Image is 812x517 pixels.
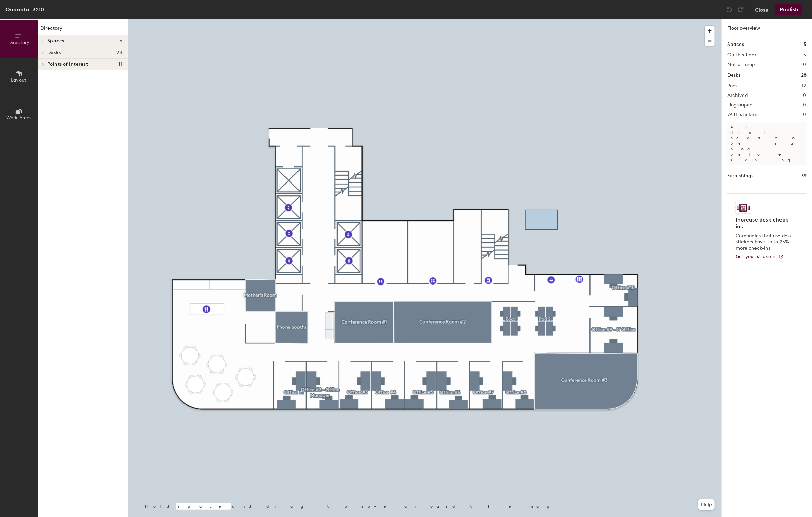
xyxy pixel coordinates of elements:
h2: Archived [727,93,748,98]
p: Companies that use desk stickers have up to 25% more check-ins. [736,233,794,251]
h2: 0 [803,93,807,98]
span: Directory [8,40,29,46]
h1: Furnishings [727,172,753,180]
p: All desks need to be in a pod before saving [727,122,807,165]
span: 28 [116,50,122,55]
h1: Desks [727,72,740,79]
h2: 0 [803,62,807,67]
h1: 28 [801,72,807,79]
button: Close [755,4,769,15]
button: Help [698,499,715,510]
h2: 12 [802,83,807,89]
img: Redo [737,6,744,13]
a: Get your stickers [736,254,784,260]
h2: On this floor [727,52,757,58]
h2: Not on map [727,62,755,67]
h2: 0 [803,102,807,108]
button: Publish [775,4,802,15]
h2: 0 [803,112,807,117]
img: Sticker logo [736,202,751,214]
span: Spaces [47,38,64,44]
h2: Ungrouped [727,102,753,108]
span: Desks [47,50,61,55]
span: Points of interest [47,62,88,67]
span: Layout [11,77,27,83]
h1: 5 [804,41,807,48]
h1: Floor overview [722,19,812,35]
span: 5 [119,38,122,44]
h2: Pods [727,83,738,89]
div: Quanata, 3210 [5,5,44,14]
span: Work Areas [6,115,31,121]
h1: 39 [801,172,807,180]
span: 11 [118,62,122,67]
h1: Directory [38,25,128,35]
h2: 5 [804,52,807,58]
h2: With stickers [727,112,759,117]
h1: Spaces [727,41,744,48]
span: Get your stickers [736,254,776,260]
h4: Increase desk check-ins [736,216,794,230]
img: Undo [726,6,733,13]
